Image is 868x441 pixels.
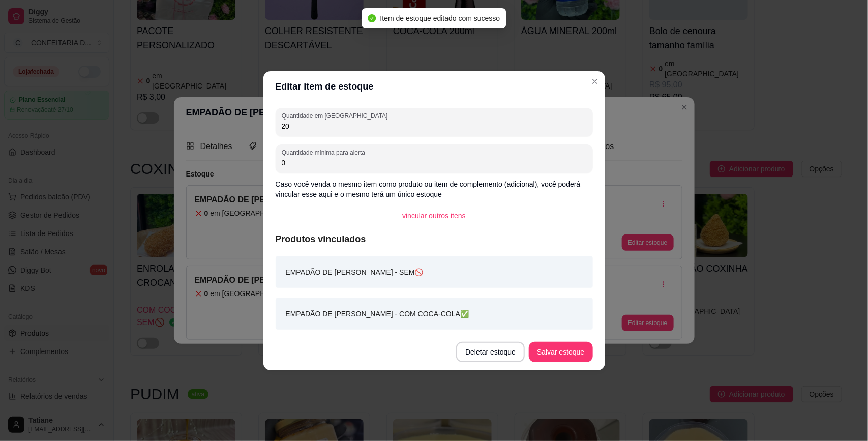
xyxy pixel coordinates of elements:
label: Quantidade mínima para alerta [282,148,369,157]
article: EMPADÃO DE [PERSON_NAME] - COM COCA-COLA✅ [286,308,469,319]
input: Quantidade em estoque [282,121,587,131]
label: Quantidade em [GEOGRAPHIC_DATA] [282,111,391,120]
span: Item de estoque editado com sucesso [380,14,500,22]
header: Editar item de estoque [263,71,605,102]
span: check-circle [368,14,376,22]
p: Caso você venda o mesmo item como produto ou item de complemento (adicional), você poderá vincula... [276,179,593,199]
article: EMPADÃO DE [PERSON_NAME] - SEM🚫 [286,267,424,278]
input: Quantidade mínima para alerta [282,158,587,168]
button: Salvar estoque [529,342,592,362]
article: Produtos vinculados [276,232,593,246]
button: vincular outros itens [394,205,474,226]
button: Deletar estoque [456,342,525,362]
button: Close [587,73,603,90]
